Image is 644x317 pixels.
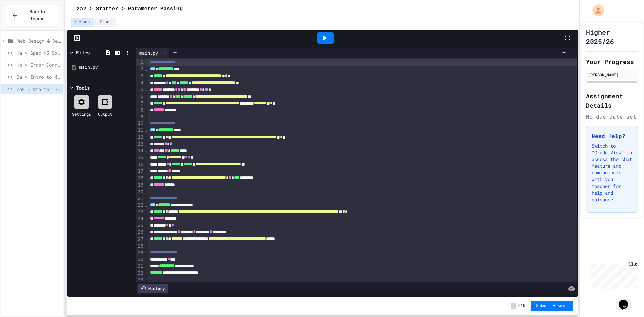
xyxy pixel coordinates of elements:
h2: Assignment Details [586,91,638,110]
div: 32 [136,270,144,277]
div: 3 [136,73,144,80]
div: 16 [136,161,144,168]
div: [PERSON_NAME] [588,72,636,78]
span: Web Design & Development [17,37,61,44]
span: / [518,303,520,309]
div: Settings [72,111,91,117]
div: 7 [136,100,144,107]
div: 2 [136,66,144,72]
div: Files [76,49,90,56]
span: 1b > Error Correction - N5 Spec [17,61,61,68]
div: No due date set [586,113,638,121]
p: Switch to "Grade View" to access the chat feature and communicate with your teacher for help and ... [592,143,632,203]
span: 2a2 > Starter > Parameter Passing [76,5,183,13]
div: main.py [79,64,131,71]
div: 18 [136,175,144,181]
div: 25 [136,222,144,229]
span: 2a > Intro to Modular Programming [17,73,61,81]
div: 17 [136,168,144,175]
div: 29 [136,250,144,256]
div: 26 [136,229,144,236]
div: 30 [136,256,144,263]
h3: Need Help? [592,132,632,140]
div: 22 [136,202,144,209]
div: 4 [136,80,144,86]
div: 24 [136,216,144,222]
span: Submit Answer [536,303,568,309]
div: 33 [136,277,144,283]
div: 5 [136,86,144,93]
span: 10 [521,303,525,309]
span: - [511,303,516,309]
button: Grade [95,18,116,27]
span: Back to Teams [22,8,52,22]
div: 20 [136,189,144,195]
div: My Account [585,3,606,18]
button: Back to Teams [6,5,58,26]
div: 19 [136,182,144,189]
iframe: chat widget [616,290,637,310]
div: 23 [136,209,144,215]
div: 15 [136,154,144,161]
div: Output [98,111,112,117]
span: Fold line [144,148,148,153]
span: Fold line [144,87,148,92]
span: Fold line [144,202,148,208]
button: Lesson [71,18,94,27]
div: 13 [136,141,144,148]
span: 2a2 > Starter > Parameter Passing [17,86,61,93]
span: Fold line [144,66,148,72]
div: Chat with us now!Close [3,3,46,43]
div: main.py [136,49,161,56]
div: 9 [136,114,144,120]
div: 28 [136,243,144,250]
div: 8 [136,107,144,114]
h2: Your Progress [586,57,638,66]
span: 1a > Spec N5 Software Assignment [17,49,61,56]
div: main.py [136,48,170,58]
div: 21 [136,195,144,202]
div: 12 [136,134,144,141]
div: 10 [136,120,144,127]
div: 14 [136,148,144,154]
iframe: chat widget [588,261,637,289]
div: 27 [136,236,144,243]
div: Tools [76,84,90,91]
div: 11 [136,127,144,134]
div: 6 [136,93,144,100]
div: 31 [136,263,144,270]
h1: Higher 2025/26 [586,27,638,46]
div: History [138,284,168,293]
span: Fold line [144,127,148,133]
div: 1 [136,59,144,66]
button: Submit Answer [531,301,573,311]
